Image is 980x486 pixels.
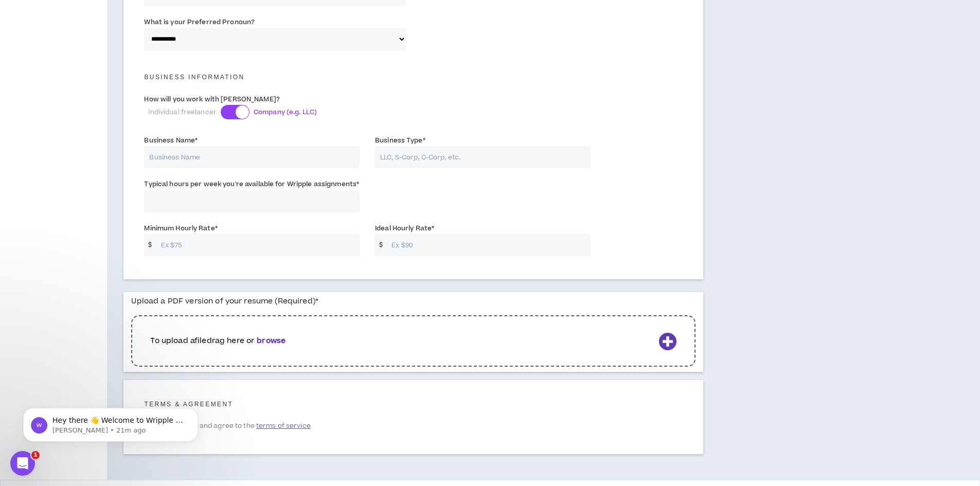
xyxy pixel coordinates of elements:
input: Ex $75 [156,234,360,256]
b: browse [257,335,286,346]
div: To upload afiledrag here orbrowse [131,310,696,372]
h5: Business Information [136,74,690,81]
label: Upload a PDF version of your resume (Required) [131,292,318,310]
label: Business Name [144,132,198,149]
input: LLC, S-Corp, C-Corp, etc. [375,146,591,168]
iframe: Intercom notifications message [8,386,213,458]
span: Individual freelancer [148,107,217,117]
label: Ideal Hourly Rate [375,220,434,237]
p: To upload a file drag here or [150,335,654,347]
span: 1 [31,451,40,459]
span: $ [144,234,156,256]
h5: Terms & Agreement [144,401,683,408]
input: Business Name [144,146,360,168]
label: What is your Preferred Pronoun? [144,14,255,30]
input: Ex $90 [386,234,590,256]
span: terms of service [256,421,311,431]
label: How will you work with [PERSON_NAME]? [144,91,279,107]
span: $ [375,234,387,256]
label: I have read and agree to the [144,418,315,434]
span: Company (e.g. LLC) [254,107,317,117]
label: Typical hours per week you're available for Wripple assignments [144,176,359,192]
iframe: Intercom live chat [10,451,35,476]
label: Minimum Hourly Rate [144,220,217,237]
label: Business Type [375,132,425,149]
